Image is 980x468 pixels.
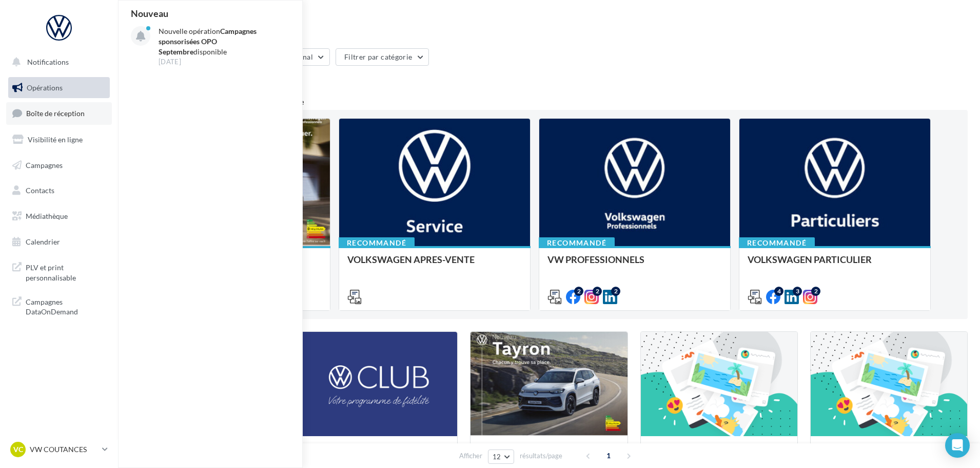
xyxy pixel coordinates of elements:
[600,447,617,464] span: 1
[8,440,110,459] a: VC VW COUTANCES
[793,287,802,296] div: 3
[347,254,522,275] div: VOLKSWAGEN APRES-VENTE
[6,155,112,176] a: Campagnes
[6,291,112,321] a: Campagnes DataOnDemand
[611,287,620,296] div: 2
[28,135,83,144] span: Visibilité en ligne
[748,254,922,275] div: VOLKSWAGEN PARTICULIER
[6,129,112,151] a: Visibilité en ligne
[130,98,968,106] div: 4 opérations recommandées par votre enseigne
[520,451,562,461] span: résultats/page
[6,180,112,201] a: Contacts
[739,237,815,249] div: Recommandé
[593,287,602,296] div: 2
[30,444,98,455] p: VW COUTANCES
[945,433,970,458] div: Open Intercom Messenger
[27,83,63,92] span: Opérations
[493,453,501,461] span: 12
[488,450,514,464] button: 12
[339,237,415,249] div: Recommandé
[539,237,615,249] div: Recommandé
[26,109,85,118] span: Boîte de réception
[6,205,112,227] a: Médiathèque
[336,48,429,66] button: Filtrer par catégorie
[6,77,112,99] a: Opérations
[26,260,106,283] span: PLV et print personnalisable
[574,287,583,296] div: 2
[26,160,63,169] span: Campagnes
[26,295,106,317] span: Campagnes DataOnDemand
[13,444,23,455] span: VC
[26,237,60,246] span: Calendrier
[774,287,783,296] div: 4
[26,186,54,195] span: Contacts
[6,256,112,287] a: PLV et print personnalisable
[459,451,482,461] span: Afficher
[130,16,968,32] div: Opérations marketing
[6,231,112,253] a: Calendrier
[27,58,69,66] span: Notifications
[26,212,68,220] span: Médiathèque
[547,254,722,275] div: VW PROFESSIONNELS
[811,287,820,296] div: 2
[6,102,112,124] a: Boîte de réception
[6,51,108,73] button: Notifications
